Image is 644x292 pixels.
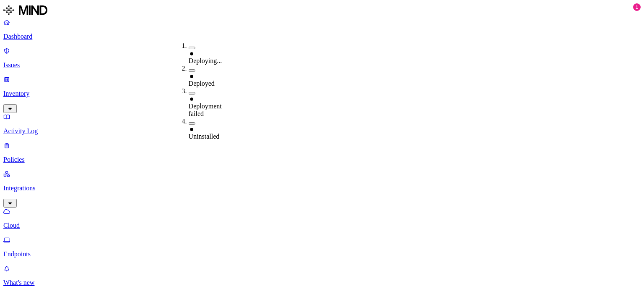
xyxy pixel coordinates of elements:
p: Policies [3,156,641,163]
a: Activity Log [3,113,641,135]
a: Endpoints [3,236,641,258]
p: Issues [3,61,641,69]
a: Inventory [3,76,641,112]
a: What's new [3,265,641,287]
a: Dashboard [3,18,641,40]
a: Policies [3,142,641,163]
p: What's new [3,279,641,287]
p: Endpoints [3,250,641,258]
a: Cloud [3,208,641,229]
p: Integrations [3,184,641,192]
p: Dashboard [3,33,641,40]
p: Activity Log [3,127,641,135]
div: 1 [633,3,641,11]
img: MIND [3,3,47,17]
a: MIND [3,3,641,18]
a: Integrations [3,170,641,206]
p: Inventory [3,90,641,97]
p: Cloud [3,222,641,229]
a: Issues [3,47,641,69]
